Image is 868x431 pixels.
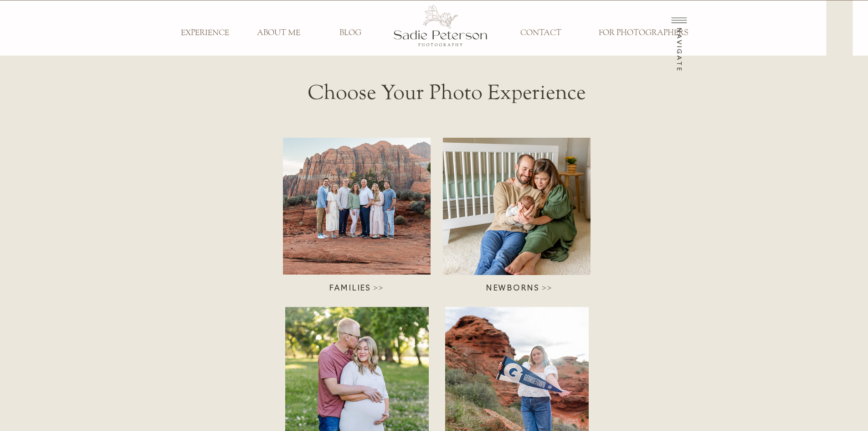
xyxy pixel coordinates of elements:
[249,28,309,38] a: ABOUT ME
[175,28,235,38] a: EXPERIENCE
[294,81,599,102] h2: Choose Your Photo Experience
[320,28,380,38] a: BLOG
[464,283,574,293] a: Newborns >>
[592,28,695,38] a: FOR PHOTOGRAPHERS
[511,28,571,38] a: CONTACT
[674,27,683,62] div: navigate
[302,283,411,293] a: Families >>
